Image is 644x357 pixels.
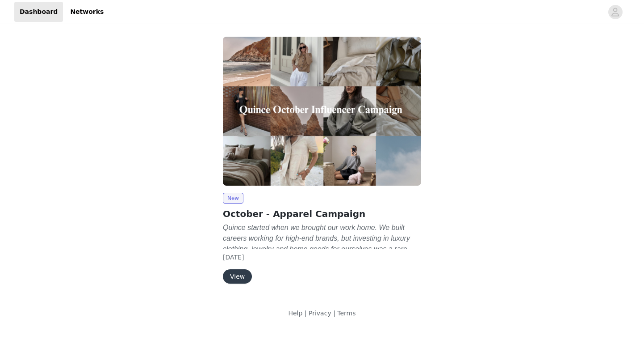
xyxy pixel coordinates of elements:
h2: October - Apparel Campaign [223,207,421,221]
a: View [223,273,252,280]
a: Help [288,310,302,317]
span: | [305,310,307,317]
span: New [223,193,243,204]
a: Networks [65,2,109,22]
button: View [223,269,252,284]
a: Privacy [309,310,331,317]
em: Quince started when we brought our work home. We built careers working for high-end brands, but i... [223,224,413,285]
a: Dashboard [14,2,63,22]
div: avatar [611,5,619,19]
a: Terms [337,310,355,317]
img: Quince [223,37,421,186]
span: | [333,310,335,317]
span: [DATE] [223,254,244,261]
